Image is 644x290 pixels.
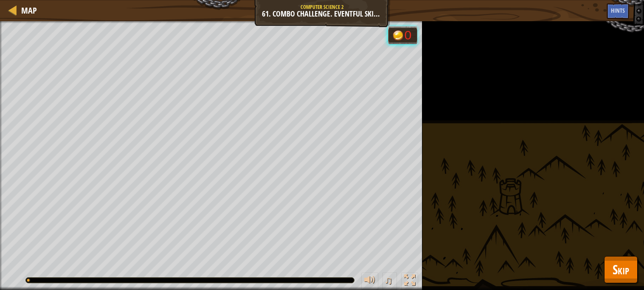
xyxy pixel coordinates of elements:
span: Skip [613,261,629,278]
span: Hints [611,6,625,14]
span: Map [21,5,37,16]
a: Map [17,5,37,16]
span: ♫ [384,274,393,287]
button: Skip [604,256,638,283]
button: ♫ [382,273,397,290]
button: Toggle fullscreen [401,273,418,290]
div: 0 [405,29,413,42]
div: Team 'humans' has 0 gold. [388,26,417,44]
button: Adjust volume [361,273,378,290]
